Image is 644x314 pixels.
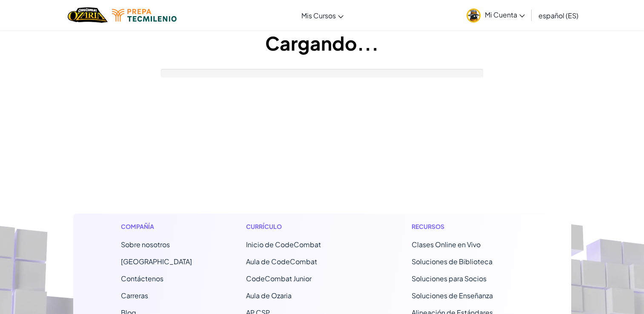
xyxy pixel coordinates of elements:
span: español (ES) [538,11,578,20]
h1: Currículo [246,222,358,231]
a: Soluciones de Enseñanza [412,291,493,300]
span: Contáctenos [121,274,163,283]
a: [GEOGRAPHIC_DATA] [121,257,192,266]
a: Ozaria by CodeCombat logo [68,6,107,24]
span: Mis Cursos [301,11,336,20]
img: Tecmilenio logo [112,9,177,22]
h1: Recursos [412,222,524,231]
a: Aula de CodeCombat [246,257,317,266]
a: Clases Online en Vivo [412,240,481,249]
a: Soluciones para Socios [412,274,487,283]
h1: Compañía [121,222,192,231]
a: Aula de Ozaria [246,291,292,300]
span: Inicio de CodeCombat [246,240,321,249]
a: Mi Cuenta [462,2,529,29]
a: CodeCombat Junior [246,274,312,283]
a: español (ES) [534,4,583,27]
img: avatar [467,9,481,23]
a: Sobre nosotros [121,240,170,249]
a: Mis Cursos [297,4,348,27]
a: Soluciones de Biblioteca [412,257,492,266]
span: Mi Cuenta [485,10,525,19]
img: Home [68,6,107,24]
a: Carreras [121,291,148,300]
